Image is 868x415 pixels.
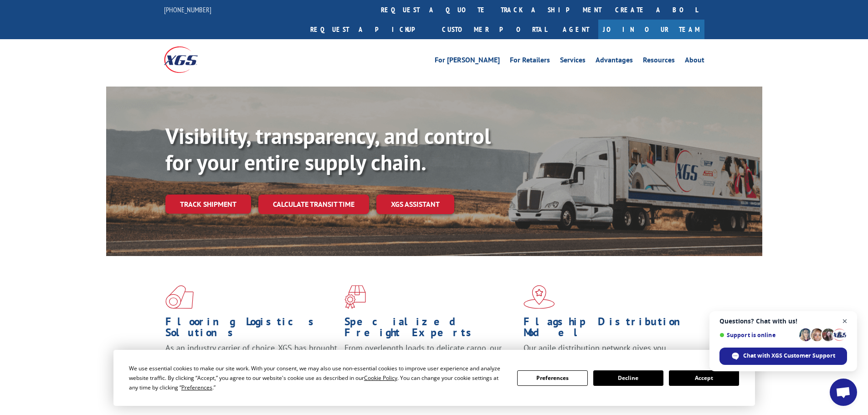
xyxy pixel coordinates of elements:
h1: Flagship Distribution Model [524,316,696,343]
a: Services [560,56,586,67]
a: [PHONE_NUMBER] [164,5,211,14]
div: Chat with XGS Customer Support [719,348,847,365]
span: As an industry carrier of choice, XGS has brought innovation and dedication to flooring logistics... [165,343,337,375]
img: xgs-icon-flagship-distribution-model-red [524,285,555,309]
button: Decline [593,370,663,386]
button: Accept [669,370,739,386]
a: About [685,56,704,67]
h1: Flooring Logistics Solutions [165,316,338,343]
span: Cookie Policy [364,374,397,382]
span: Support is online [719,332,796,338]
a: Advantages [596,56,633,67]
h1: Specialized Freight Experts [344,316,517,343]
div: Open chat [830,379,857,406]
img: xgs-icon-focused-on-flooring-red [344,285,366,309]
span: Questions? Chat with us! [719,318,847,325]
a: For Retailers [510,56,550,67]
button: Preferences [517,370,587,386]
p: From overlength loads to delicate cargo, our experienced staff knows the best way to move your fr... [344,343,517,383]
img: xgs-icon-total-supply-chain-intelligence-red [165,285,194,309]
a: Join Our Team [598,20,704,39]
div: Cookie Consent Prompt [113,350,755,406]
div: We use essential cookies to make our site work. With your consent, we may also use non-essential ... [129,364,506,392]
b: Visibility, transparency, and control for your entire supply chain. [165,122,491,176]
a: Resources [643,56,675,67]
a: Request a pickup [303,20,435,39]
a: Track shipment [165,195,251,214]
a: Agent [554,20,598,39]
a: Customer Portal [435,20,554,39]
span: Preferences [181,384,212,391]
a: XGS ASSISTANT [376,195,454,214]
a: Calculate transit time [258,195,369,214]
a: For [PERSON_NAME] [435,56,500,67]
span: Our agile distribution network gives you nationwide inventory management on demand. [524,343,691,364]
span: Chat with XGS Customer Support [743,352,835,360]
span: Close chat [839,316,851,327]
